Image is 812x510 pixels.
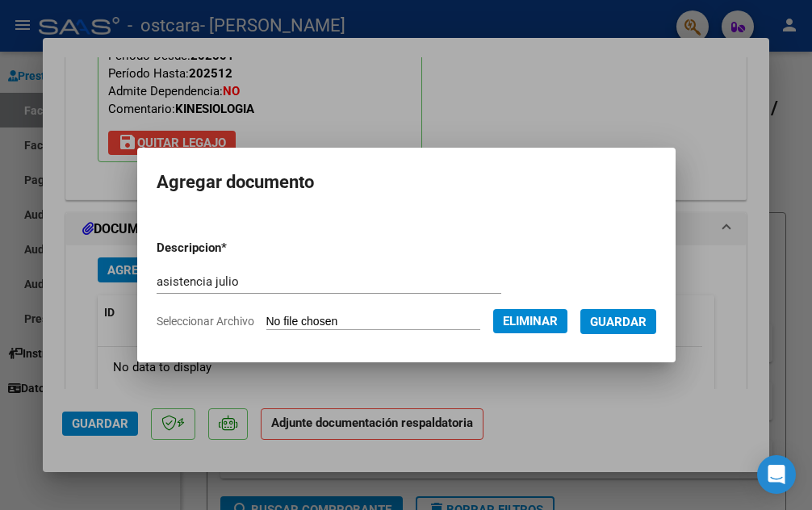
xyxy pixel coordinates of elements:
[157,167,656,198] h2: Agregar documento
[503,314,558,328] span: Eliminar
[493,309,567,333] button: Eliminar
[757,455,796,494] div: Open Intercom Messenger
[157,239,307,257] p: Descripcion
[157,315,254,328] span: Seleccionar Archivo
[580,309,656,334] button: Guardar
[590,315,647,329] span: Guardar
